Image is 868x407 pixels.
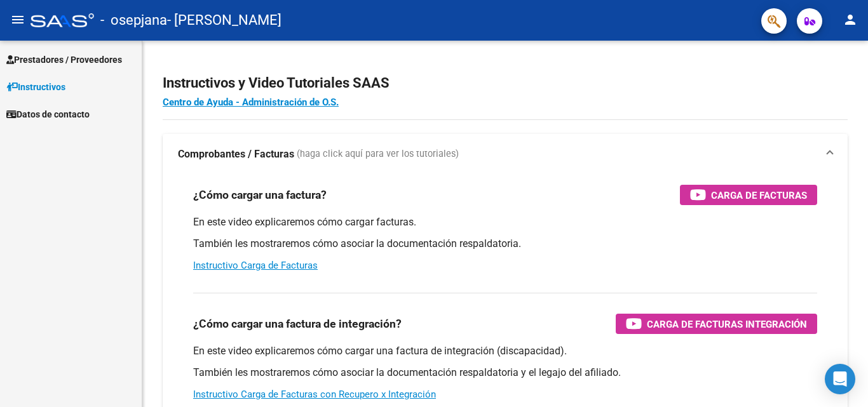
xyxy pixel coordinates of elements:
a: Instructivo Carga de Facturas [193,260,318,271]
h3: ¿Cómo cargar una factura? [193,186,327,204]
mat-icon: menu [10,12,25,27]
span: Prestadores / Proveedores [6,53,122,67]
div: Open Intercom Messenger [825,364,855,394]
span: Datos de contacto [6,107,90,121]
mat-expansion-panel-header: Comprobantes / Facturas (haga click aquí para ver los tutoriales) [163,134,848,175]
span: - osepjana [100,6,167,34]
h3: ¿Cómo cargar una factura de integración? [193,315,402,333]
p: En este video explicaremos cómo cargar una factura de integración (discapacidad). [193,344,817,358]
span: Instructivos [6,80,65,94]
p: También les mostraremos cómo asociar la documentación respaldatoria. [193,237,817,251]
strong: Comprobantes / Facturas [178,147,294,161]
span: (haga click aquí para ver los tutoriales) [297,147,459,161]
p: También les mostraremos cómo asociar la documentación respaldatoria y el legajo del afiliado. [193,366,817,380]
a: Centro de Ayuda - Administración de O.S. [163,97,339,108]
h2: Instructivos y Video Tutoriales SAAS [163,71,848,95]
span: - [PERSON_NAME] [167,6,281,34]
p: En este video explicaremos cómo cargar facturas. [193,215,817,229]
span: Carga de Facturas [711,187,807,203]
button: Carga de Facturas [680,185,817,205]
span: Carga de Facturas Integración [647,316,807,332]
a: Instructivo Carga de Facturas con Recupero x Integración [193,389,436,400]
button: Carga de Facturas Integración [616,314,817,334]
mat-icon: person [843,12,858,27]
